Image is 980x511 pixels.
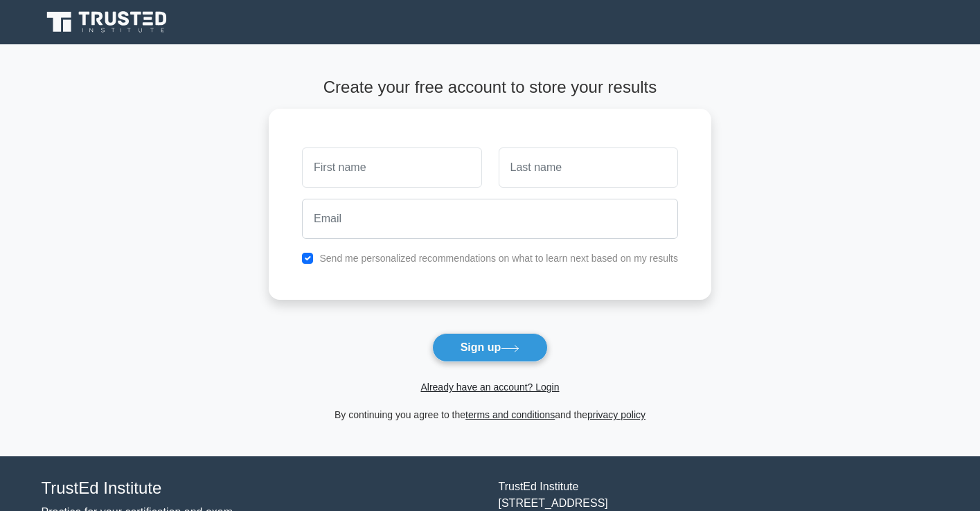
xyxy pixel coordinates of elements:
a: terms and conditions [465,409,555,420]
input: First name [302,147,481,188]
div: By continuing you agree to the and the [260,406,720,423]
input: Email [302,199,678,239]
a: Already have an account? Login [420,382,559,393]
h4: TrustEd Institute [42,478,482,499]
a: privacy policy [587,409,645,420]
button: Sign up [432,333,549,362]
input: Last name [499,147,678,188]
h4: Create your free account to store your results [269,78,711,98]
label: Send me personalized recommendations on what to learn next based on my results [319,253,678,264]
